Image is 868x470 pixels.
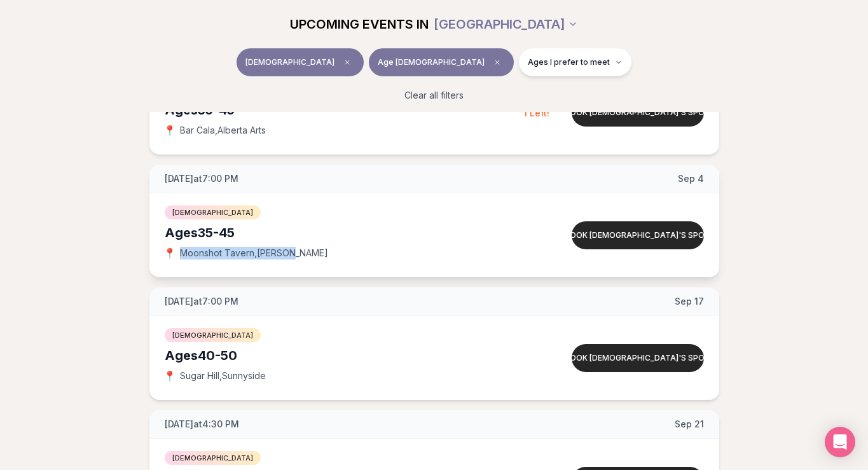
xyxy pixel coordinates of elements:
span: Clear event type filter [340,55,355,70]
span: [DATE] at 4:30 PM [165,418,239,431]
div: Open Intercom Messenger [825,427,855,457]
span: [DEMOGRAPHIC_DATA] [165,328,261,342]
span: Clear age [490,55,505,70]
span: [DATE] at 7:00 PM [165,295,238,308]
button: Clear all filters [397,81,471,109]
div: Ages 35-45 [165,224,523,242]
span: 1 Left! [523,107,549,118]
span: Sep 17 [675,295,704,308]
span: [DEMOGRAPHIC_DATA] [165,205,261,219]
span: [DATE] at 7:00 PM [165,172,238,185]
button: Book [DEMOGRAPHIC_DATA]'s spot [572,221,704,249]
span: 📍 [165,371,175,381]
button: Ages I prefer to meet [519,48,631,76]
span: Sep 21 [675,418,704,431]
span: Bar Cala , Alberta Arts [180,124,266,137]
span: UPCOMING EVENTS IN [290,15,429,33]
span: Sep 4 [678,172,704,185]
button: Book [DEMOGRAPHIC_DATA]'s spot [572,99,704,127]
span: 📍 [165,248,175,258]
button: Age [DEMOGRAPHIC_DATA]Clear age [369,48,514,76]
button: [GEOGRAPHIC_DATA] [434,10,578,38]
button: Book [DEMOGRAPHIC_DATA]'s spot [572,344,704,372]
span: Moonshot Tavern , [PERSON_NAME] [180,247,328,259]
div: Ages 40-50 [165,347,523,364]
span: Sugar Hill , Sunnyside [180,370,266,382]
button: [DEMOGRAPHIC_DATA]Clear event type filter [237,48,364,76]
span: [DEMOGRAPHIC_DATA] [165,451,261,465]
span: [DEMOGRAPHIC_DATA] [245,57,334,67]
span: Ages I prefer to meet [528,57,610,67]
span: Age [DEMOGRAPHIC_DATA] [378,57,485,67]
span: 📍 [165,125,175,135]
